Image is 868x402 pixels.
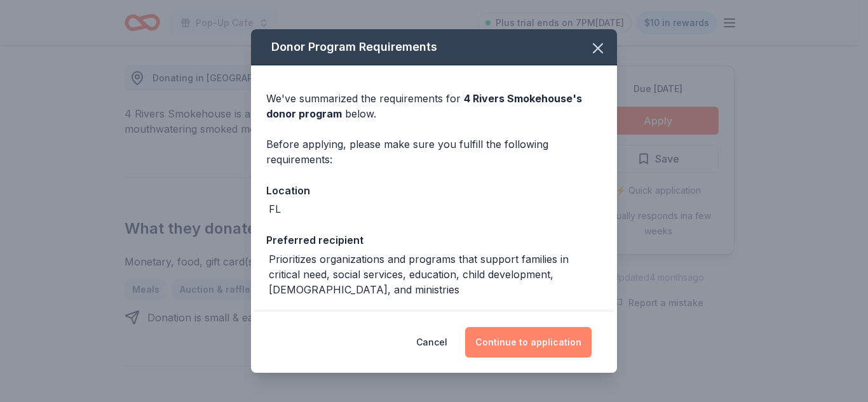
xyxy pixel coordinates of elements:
div: Location [266,182,602,199]
div: Before applying, please make sure you fulfill the following requirements: [266,137,602,167]
div: Preferred recipient [266,232,602,248]
div: We've summarized the requirements for below. [266,91,602,121]
div: Donor Program Requirements [251,29,617,65]
button: Cancel [416,327,447,358]
div: FL [269,201,281,217]
button: Continue to application [465,327,592,358]
div: Prioritizes organizations and programs that support families in critical need, social services, e... [269,251,602,297]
